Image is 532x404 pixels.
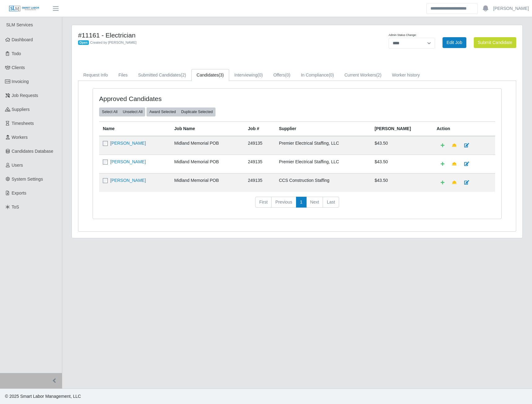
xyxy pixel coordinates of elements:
td: 249135 [244,173,275,192]
th: Supplier [275,121,371,136]
label: Admin Status Change: [389,33,416,37]
td: Premier Electrical Staffing, LLC [275,155,371,173]
span: Job Requests [12,93,38,98]
a: Add Default Cost Code [437,159,448,169]
button: Submit Candidate [474,37,516,48]
a: Files [113,69,133,81]
div: bulk actions [146,108,216,116]
th: Action [433,121,495,136]
h4: Approved Candidates [99,95,259,103]
span: Suppliers [12,107,30,112]
span: Workers [12,135,28,140]
td: 249135 [244,155,275,173]
div: bulk actions [99,108,145,116]
th: Job Name [171,121,244,136]
a: [PERSON_NAME] [110,159,146,164]
a: 1 [296,197,307,208]
a: Candidates [191,69,229,81]
span: Users [12,163,23,168]
td: Premier Electrical Staffing, LLC [275,136,371,155]
button: Unselect All [120,108,145,116]
a: Current Workers [339,69,387,81]
span: System Settings [12,177,43,182]
span: Open [78,40,89,45]
a: [PERSON_NAME] [493,5,529,12]
a: [PERSON_NAME] [110,141,146,146]
td: $43.50 [371,136,433,155]
button: Award Selected [146,108,179,116]
a: Request Info [78,69,113,81]
button: Duplicate Selected [178,108,216,116]
a: Worker history [387,69,425,81]
a: Interviewing [229,69,268,81]
td: $43.50 [371,173,433,192]
a: Make Team Lead [448,159,460,169]
span: (0) [285,72,290,77]
a: In Compliance [296,69,339,81]
td: Midland Memorial POB [171,136,244,155]
span: Created by [PERSON_NAME] [90,41,137,44]
th: Job # [244,121,275,136]
span: Exports [12,191,26,195]
a: Offers [268,69,296,81]
span: Timesheets [12,121,34,126]
img: SLM Logo [9,5,40,12]
nav: pagination [99,197,495,213]
a: Add Default Cost Code [437,140,448,151]
td: $43.50 [371,155,433,173]
span: Dashboard [12,37,33,42]
span: (2) [376,72,382,77]
td: CCS Construction Staffing [275,173,371,192]
span: (3) [219,72,224,77]
a: Submitted Candidates [133,69,191,81]
span: ToS [12,204,19,209]
th: [PERSON_NAME] [371,121,433,136]
th: Name [99,121,171,136]
a: [PERSON_NAME] [110,178,146,183]
a: Edit Job [443,37,466,48]
span: (0) [258,72,263,77]
span: Invoicing [12,79,29,84]
h4: #11161 - Electrician [78,31,330,39]
button: Select All [99,108,120,116]
td: Midland Memorial POB [171,155,244,173]
td: Midland Memorial POB [171,173,244,192]
span: SLM Services [6,22,33,27]
a: Make Team Lead [448,140,460,151]
span: (2) [181,72,186,77]
a: Make Team Lead [448,177,460,188]
span: © 2025 Smart Labor Management, LLC [5,394,81,399]
input: Search [426,3,478,14]
a: Add Default Cost Code [437,177,448,188]
span: Clients [12,65,25,70]
span: Todo [12,51,21,56]
td: 249135 [244,136,275,155]
span: Candidates Database [12,149,54,154]
span: (0) [329,72,334,77]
